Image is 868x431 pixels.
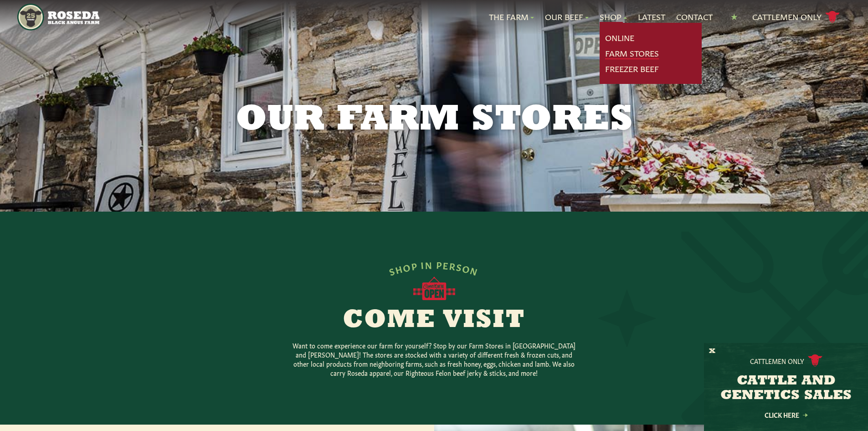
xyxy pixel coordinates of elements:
[421,260,425,270] span: I
[605,47,659,59] a: Farm Stores
[469,265,480,276] span: N
[638,11,665,23] a: Latest
[411,260,418,271] span: P
[745,412,827,418] a: Click Here
[201,102,668,139] h1: Our Farm Stores
[709,347,715,356] button: X
[436,259,443,270] span: P
[600,11,627,23] a: Shop
[676,11,713,23] a: Contact
[17,4,99,31] img: https://roseda.com/wp-content/uploads/2021/05/roseda-25-header.png
[388,259,480,276] div: SHOP IN PERSON
[442,260,450,270] span: E
[456,261,463,272] span: S
[462,262,472,274] span: O
[808,354,822,367] img: cattle-icon.svg
[288,341,580,377] p: Want to come experience our farm for yourself? Stop by our Farm Stores in [GEOGRAPHIC_DATA] and [...
[259,308,609,333] h2: Come Visit
[388,265,396,276] span: S
[752,9,840,25] a: Cattlemen Only
[715,374,857,403] h3: CATTLE AND GENETICS SALES
[750,356,804,365] p: Cattlemen Only
[489,11,534,23] a: The Farm
[402,261,412,272] span: O
[545,11,589,23] a: Our Beef
[394,263,404,275] span: H
[605,63,659,75] a: Freezer Beef
[449,260,457,271] span: R
[605,32,634,44] a: Online
[425,259,433,270] span: N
